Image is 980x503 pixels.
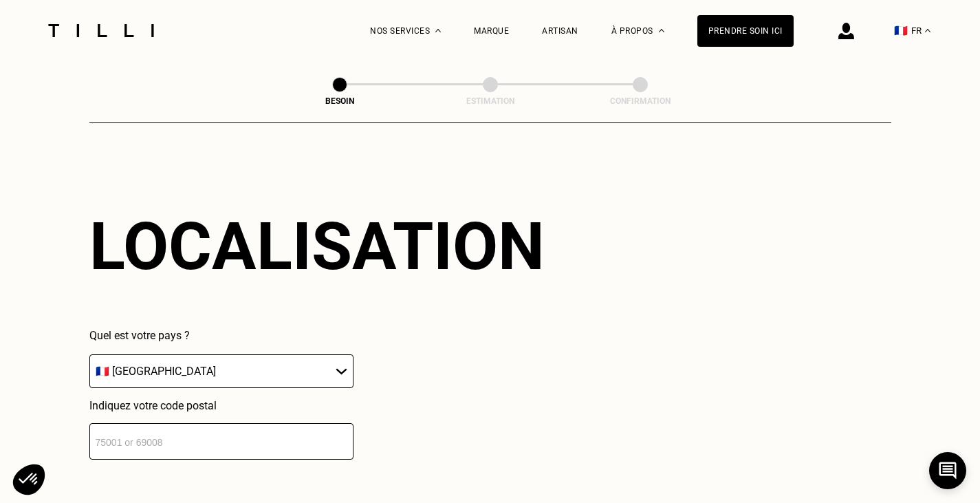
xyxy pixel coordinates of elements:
[571,96,709,106] div: Confirmation
[894,24,908,37] span: 🇫🇷
[474,26,509,36] a: Marque
[659,29,664,32] img: Menu déroulant à propos
[838,23,854,39] img: icône connexion
[542,26,578,36] a: Artisan
[43,24,159,37] img: Logo du service de couturière Tilli
[89,423,353,460] input: 75001 or 69008
[925,29,930,32] img: menu déroulant
[422,96,559,106] div: Estimation
[89,399,353,412] p: Indiquez votre code postal
[89,208,545,285] div: Localisation
[89,329,353,342] p: Quel est votre pays ?
[697,15,794,47] a: Prendre soin ici
[271,96,409,106] div: Besoin
[435,29,441,32] img: Menu déroulant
